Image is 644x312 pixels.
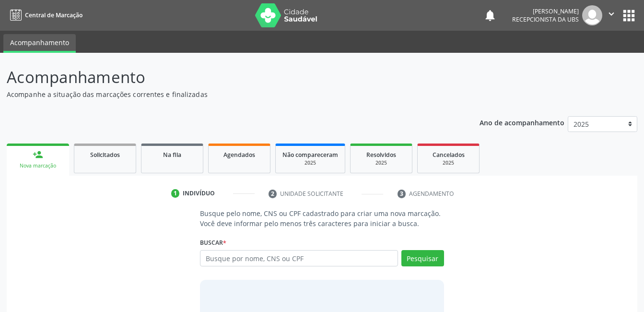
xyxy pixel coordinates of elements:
[602,5,621,25] button: 
[200,208,444,228] p: Busque pelo nome, CNS ou CPF cadastrado para criar uma nova marcação. Você deve informar pelo men...
[33,149,43,160] div: person_add
[621,7,637,24] button: apps
[183,189,215,198] div: Indivíduo
[7,89,448,99] p: Acompanhe a situação das marcações correntes e finalizadas
[163,151,181,159] span: Na fila
[13,162,62,169] div: Nova marcação
[424,159,472,167] div: 2025
[357,159,405,167] div: 2025
[282,151,338,159] span: Não compareceram
[582,5,602,25] img: img
[90,151,120,159] span: Solicitados
[171,189,180,198] div: 1
[512,7,579,15] div: [PERSON_NAME]
[25,11,82,19] span: Central de Marcação
[282,159,338,167] div: 2025
[606,9,617,19] i: 
[366,151,396,159] span: Resolvidos
[483,9,497,22] button: notifications
[433,151,465,159] span: Cancelados
[200,250,398,266] input: Busque por nome, CNS ou CPF
[401,250,444,266] button: Pesquisar
[223,151,255,159] span: Agendados
[7,7,82,23] a: Central de Marcação
[512,15,579,24] span: Recepcionista da UBS
[7,65,448,89] p: Acompanhamento
[3,34,76,53] a: Acompanhamento
[480,116,564,128] p: Ano de acompanhamento
[200,235,226,250] label: Buscar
